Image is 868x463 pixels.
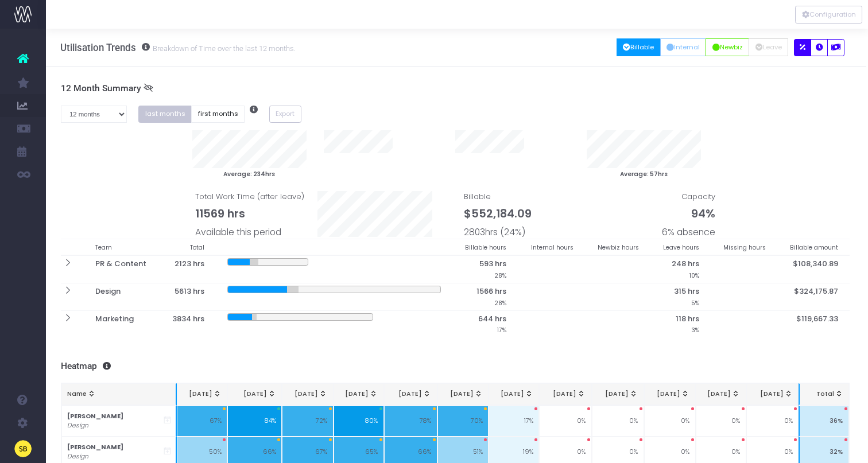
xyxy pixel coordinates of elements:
[790,242,838,252] small: Billable amount
[672,258,699,270] span: 248 hrs
[660,38,707,56] button: Internal
[282,406,334,437] td: 72%
[84,310,160,337] th: Marketing
[662,191,715,239] span: Capacity
[489,406,539,437] td: 17%
[478,313,506,325] span: 644 hrs
[195,191,304,239] span: Total Work Time (after leave)
[384,406,437,437] td: 78%
[663,242,699,252] small: Leave hours
[67,443,123,452] strong: [PERSON_NAME]
[177,383,227,406] th: Apr 25: activate to sort column ascending
[746,406,799,437] td: 0%
[269,106,301,123] button: Export
[334,383,384,406] th: Jul 25: activate to sort column ascending
[746,383,799,406] th: Mar 26: activate to sort column ascending
[617,38,661,56] button: Billable
[696,383,747,406] th: Feb 26: activate to sort column ascending
[494,270,506,280] small: 28%
[227,406,282,437] td: 84%
[749,38,788,56] button: Leave
[84,283,160,311] th: Design
[14,440,32,457] img: images/default_profile_image.png
[67,390,170,399] div: Name
[227,383,282,406] th: May 25: activate to sort column ascending
[340,390,378,399] div: [DATE]
[545,390,586,399] div: [DATE]
[464,205,532,222] span: $552,184.09
[464,191,532,239] span: Billable
[539,383,591,406] th: Nov 25: activate to sort column ascending
[799,406,849,437] td: 36%
[592,406,644,437] td: 0%
[702,390,740,399] div: [DATE]
[384,383,437,406] th: Aug 25: activate to sort column ascending
[177,406,227,437] td: 67%
[691,205,715,222] span: 94%
[723,242,766,252] small: Missing hours
[598,242,639,252] small: Newbiz hours
[223,168,275,178] small: Average: 234hrs
[61,361,850,372] h3: Heatmap
[67,421,88,430] i: Design
[67,452,88,461] i: Design
[443,390,482,399] div: [DATE]
[390,390,431,399] div: [DATE]
[160,255,216,283] th: 2123 hrs
[437,406,489,437] td: 70%
[84,255,160,283] th: PR & Content
[691,297,699,308] small: 5%
[795,6,862,24] div: Vertical button group
[805,390,843,399] div: Total
[190,242,204,252] small: Total
[437,383,489,406] th: Sep 25: activate to sort column ascending
[150,42,296,53] small: Breakdown of Time over the last 12 months.
[465,242,506,252] small: Billable hours
[795,6,862,24] button: Configuration
[60,42,296,53] h3: Utilisation Trends
[479,258,506,270] span: 593 hrs
[495,390,533,399] div: [DATE]
[753,390,793,399] div: [DATE]
[476,286,506,297] span: 1566 hrs
[464,225,525,239] span: 2803hrs (24%)
[531,242,573,252] small: Internal hours
[662,225,715,239] span: 6% absence
[592,383,644,406] th: Dec 25: activate to sort column ascending
[650,390,689,399] div: [DATE]
[61,383,177,406] th: Name: activate to sort column ascending
[799,383,849,406] th: Total: activate to sort column ascending
[234,390,276,399] div: [DATE]
[539,406,591,437] td: 0%
[282,383,334,406] th: Jun 25: activate to sort column ascending
[777,255,850,283] th: $108,340.89
[777,310,850,337] th: $119,667.33
[183,390,222,399] div: [DATE]
[644,406,696,437] td: 0%
[620,168,668,178] small: Average: 57hrs
[497,324,506,334] small: 17%
[160,283,216,311] th: 5613 hrs
[288,390,327,399] div: [DATE]
[691,324,699,334] small: 3%
[334,406,384,437] td: 80%
[67,412,123,421] strong: [PERSON_NAME]
[494,297,506,308] small: 28%
[195,205,245,222] span: 11569 hrs
[696,406,747,437] td: 0%
[706,38,749,56] button: Newbiz
[61,83,141,94] span: 12 Month Summary
[489,383,539,406] th: Oct 25: activate to sort column ascending
[674,286,699,297] span: 315 hrs
[160,310,216,337] th: 3834 hrs
[195,225,281,239] span: Available this period
[689,270,699,280] small: 10%
[138,106,192,123] button: last months
[598,390,638,399] div: [DATE]
[95,242,112,252] small: Team
[191,106,245,123] button: first months
[676,313,699,325] span: 118 hrs
[644,383,696,406] th: Jan 26: activate to sort column ascending
[777,283,850,311] th: $324,175.87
